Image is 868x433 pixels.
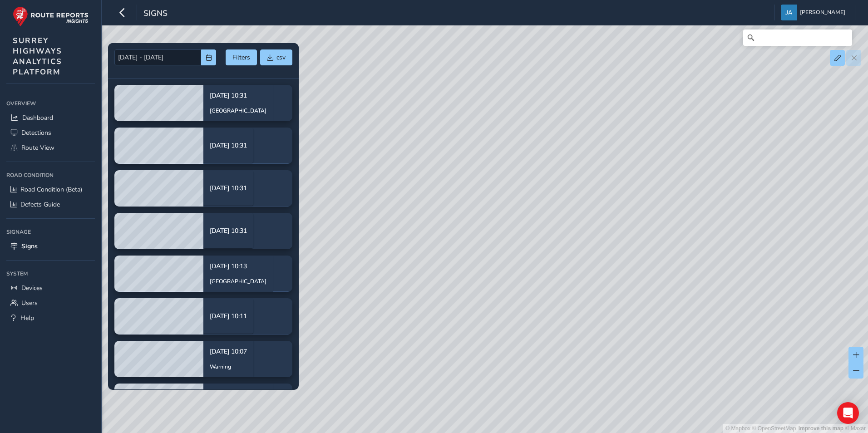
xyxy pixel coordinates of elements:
span: csv [276,53,286,62]
p: [DATE] 10:07 [210,347,247,356]
span: Help [20,314,34,322]
span: SURREY HIGHWAYS ANALYTICS PLATFORM [13,35,62,77]
p: [DATE] 10:31 [210,91,266,100]
span: Signs [21,242,38,251]
p: [DATE] 10:13 [210,261,266,271]
div: Signage [6,225,95,239]
p: [DATE] 10:01 [210,389,266,399]
p: [GEOGRAPHIC_DATA] [210,107,266,115]
p: Warning [210,363,247,371]
input: Search [743,30,852,46]
a: Users [6,295,95,310]
div: System [6,267,95,280]
span: Users [21,299,38,307]
a: Road Condition (Beta) [6,182,95,197]
a: Signs [6,239,95,254]
div: Open Intercom Messenger [837,402,859,424]
a: Defects Guide [6,197,95,212]
span: Defects Guide [20,200,60,209]
span: Devices [21,284,43,292]
p: [DATE] 10:31 [210,226,247,236]
button: [PERSON_NAME] [781,5,848,20]
span: [PERSON_NAME] [800,5,845,20]
span: Signs [143,8,168,20]
span: Detections [21,128,51,137]
span: Dashboard [22,113,53,122]
p: [DATE] 10:11 [210,311,247,321]
a: Dashboard [6,110,95,125]
p: [GEOGRAPHIC_DATA] [210,277,266,285]
div: Road Condition [6,168,95,182]
a: Detections [6,125,95,140]
button: csv [260,49,292,65]
span: Route View [21,143,54,152]
button: Filters [226,49,257,65]
p: [DATE] 10:31 [210,141,247,150]
div: Overview [6,97,95,110]
a: Devices [6,280,95,295]
img: diamond-layout [781,5,797,20]
a: Help [6,310,95,325]
span: Road Condition (Beta) [20,185,82,194]
p: [DATE] 10:31 [210,183,247,193]
img: rr logo [13,6,89,27]
a: Route View [6,140,95,155]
